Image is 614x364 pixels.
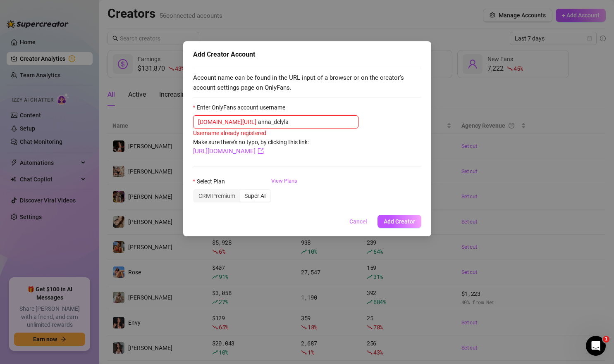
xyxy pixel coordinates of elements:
[193,177,230,186] label: Select Plan
[193,148,264,155] a: [URL][DOMAIN_NAME]export
[271,177,297,210] a: View Plans
[193,139,309,155] span: Make sure there's no typo, by clicking this link:
[586,336,606,356] iframe: Intercom live chat
[193,50,421,59] div: Add Creator Account
[258,148,264,154] span: export
[349,218,368,225] span: Cancel
[384,218,415,225] span: Add Creator
[343,215,374,228] button: Cancel
[194,190,240,202] div: CRM Premium
[603,336,609,343] span: 1
[193,73,421,93] span: Account name can be found in the URL input of a browser or on the creator's account settings page...
[240,190,270,202] div: Super AI
[193,128,421,138] div: Username already registered
[258,117,354,126] input: Enter OnlyFans account username
[193,103,291,112] label: Enter OnlyFans account username
[193,189,271,202] div: segmented control
[198,117,256,126] span: [DOMAIN_NAME][URL]
[377,215,421,228] button: Add Creator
